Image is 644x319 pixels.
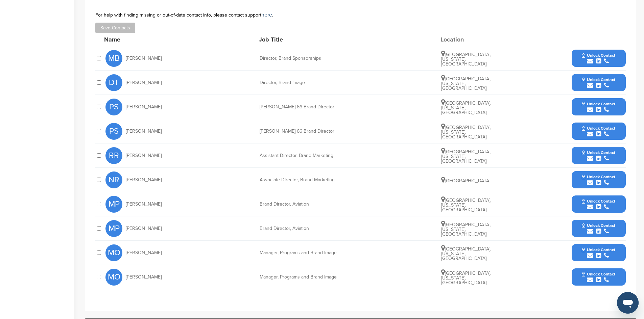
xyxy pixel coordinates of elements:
[260,202,361,207] div: Brand Director, Aviation
[260,105,361,109] div: [PERSON_NAME] 66 Brand Director
[582,175,615,179] span: Unlock Contact
[260,250,361,255] div: Manager, Programs and Brand Image
[260,80,361,85] div: Director, Brand Image
[582,247,615,252] span: Unlock Contact
[126,178,162,182] span: [PERSON_NAME]
[126,80,162,85] span: [PERSON_NAME]
[105,123,122,140] span: PS
[441,100,491,115] span: [GEOGRAPHIC_DATA], [US_STATE], [GEOGRAPHIC_DATA]
[574,48,623,69] button: Unlock Contact
[260,178,361,182] div: Associate Director, Brand Marketing
[105,147,122,164] span: RR
[574,243,623,263] button: Unlock Contact
[582,223,615,228] span: Unlock Contact
[105,74,122,91] span: DT
[441,76,491,91] span: [GEOGRAPHIC_DATA], [US_STATE], [GEOGRAPHIC_DATA]
[441,178,490,184] span: [GEOGRAPHIC_DATA]
[574,218,623,239] button: Unlock Contact
[260,56,361,61] div: Director, Brand Sponsorships
[574,73,623,93] button: Unlock Contact
[104,36,178,43] div: Name
[617,292,639,314] iframe: Button to launch messaging window
[574,194,623,214] button: Unlock Contact
[260,153,361,158] div: Assistant Director, Brand Marketing
[440,36,491,43] div: Location
[260,226,361,231] div: Brand Director, Aviation
[574,145,623,166] button: Unlock Contact
[105,220,122,237] span: MP
[105,50,122,67] span: MB
[126,226,162,231] span: [PERSON_NAME]
[95,12,626,18] div: For help with finding missing or out-of-date contact info, please contact support .
[95,23,135,33] button: Save Contacts
[126,105,162,109] span: [PERSON_NAME]
[574,170,623,190] button: Unlock Contact
[441,125,491,140] span: [GEOGRAPHIC_DATA], [US_STATE], [GEOGRAPHIC_DATA]
[105,171,122,188] span: NR
[582,272,615,276] span: Unlock Contact
[126,129,162,134] span: [PERSON_NAME]
[441,197,491,213] span: [GEOGRAPHIC_DATA], [US_STATE], [GEOGRAPHIC_DATA]
[574,97,623,117] button: Unlock Contact
[105,269,122,286] span: MO
[582,53,615,58] span: Unlock Contact
[126,275,162,280] span: [PERSON_NAME]
[126,56,162,61] span: [PERSON_NAME]
[105,244,122,261] span: MO
[574,267,623,287] button: Unlock Contact
[582,150,615,155] span: Unlock Contact
[441,246,491,261] span: [GEOGRAPHIC_DATA], [US_STATE], [GEOGRAPHIC_DATA]
[105,196,122,213] span: MP
[574,121,623,141] button: Unlock Contact
[260,129,361,134] div: [PERSON_NAME] 66 Brand Director
[441,149,491,164] span: [GEOGRAPHIC_DATA], [US_STATE], [GEOGRAPHIC_DATA]
[259,36,360,43] div: Job Title
[126,153,162,158] span: [PERSON_NAME]
[261,11,272,18] a: here
[582,77,615,82] span: Unlock Contact
[441,270,491,286] span: [GEOGRAPHIC_DATA], [US_STATE], [GEOGRAPHIC_DATA]
[582,199,615,204] span: Unlock Contact
[126,202,162,207] span: [PERSON_NAME]
[441,52,491,67] span: [GEOGRAPHIC_DATA], [US_STATE], [GEOGRAPHIC_DATA]
[126,250,162,255] span: [PERSON_NAME]
[582,126,615,131] span: Unlock Contact
[260,275,361,280] div: Manager, Programs and Brand Image
[582,102,615,106] span: Unlock Contact
[441,222,491,237] span: [GEOGRAPHIC_DATA], [US_STATE], [GEOGRAPHIC_DATA]
[105,99,122,115] span: PS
